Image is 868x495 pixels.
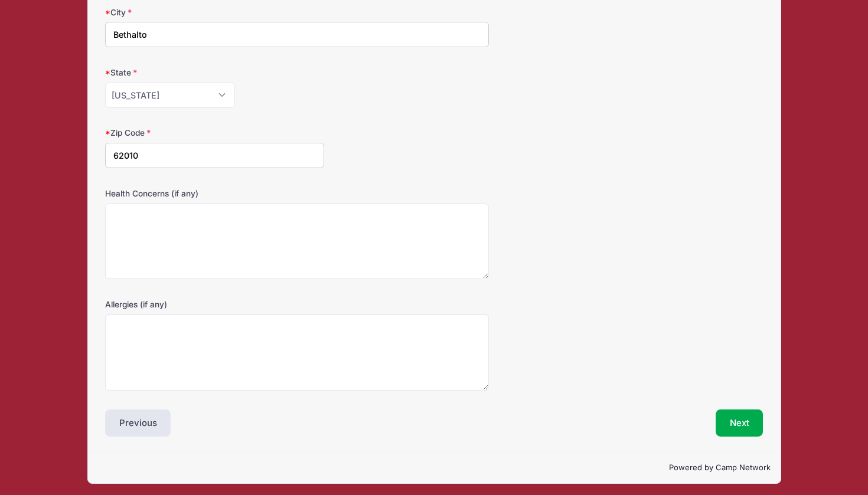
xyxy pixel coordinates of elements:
label: Zip Code [105,127,325,139]
p: Powered by Camp Network [97,462,771,474]
input: xxxxx [105,143,325,168]
label: State [105,67,325,78]
button: Next [716,409,763,437]
label: City [105,6,325,18]
label: Health Concerns (if any) [105,188,325,199]
label: Allergies (if any) [105,299,325,310]
button: Previous [105,409,171,437]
